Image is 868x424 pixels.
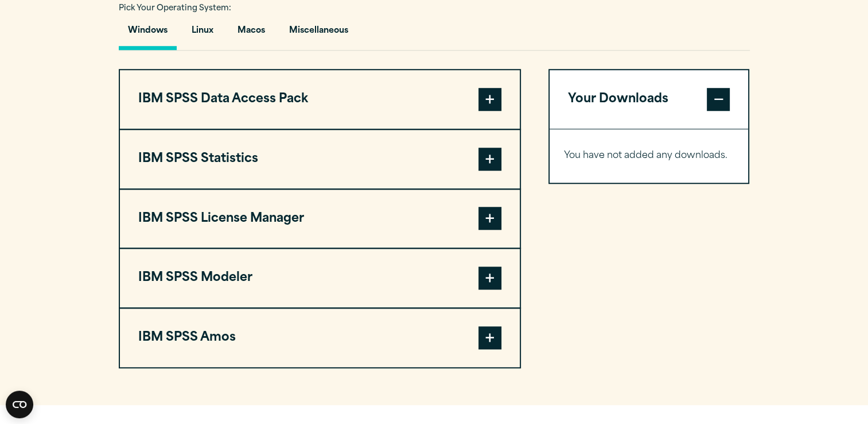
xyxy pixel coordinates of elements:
span: Pick Your Operating System: [119,5,231,12]
button: IBM SPSS License Manager [120,190,520,248]
div: Your Downloads [550,129,749,183]
button: Miscellaneous [280,17,357,50]
button: Windows [119,17,177,50]
button: IBM SPSS Data Access Pack [120,70,520,129]
button: Macos [228,17,274,50]
button: IBM SPSS Modeler [120,249,520,307]
button: IBM SPSS Amos [120,309,520,367]
button: Linux [182,17,223,50]
button: Your Downloads [550,70,749,129]
button: IBM SPSS Statistics [120,130,520,188]
p: You have not added any downloads. [564,148,734,164]
button: Open CMP widget [6,391,33,418]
